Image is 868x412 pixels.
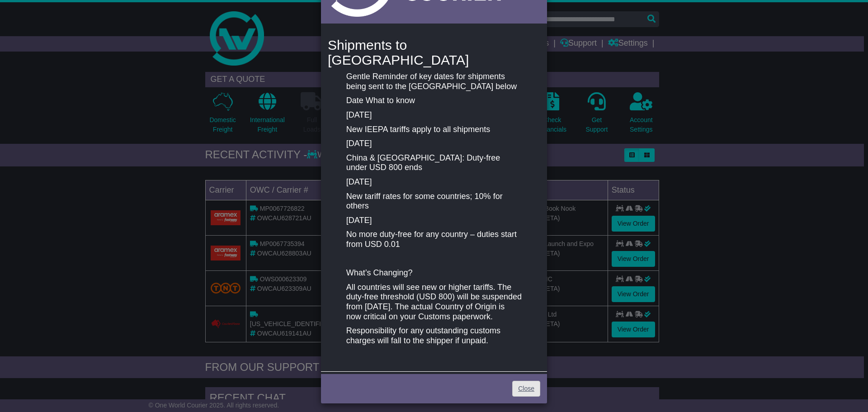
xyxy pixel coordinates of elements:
p: Date What to know [346,96,522,106]
p: [DATE] [346,110,522,120]
p: Gentle Reminder of key dates for shipments being sent to the [GEOGRAPHIC_DATA] below [346,72,522,91]
p: What’s Changing? [346,268,522,278]
p: China & [GEOGRAPHIC_DATA]: Duty-free under USD 800 ends [346,153,522,173]
p: Responsibility for any outstanding customs charges will fall to the shipper if unpaid. [346,326,522,346]
h4: Shipments to [GEOGRAPHIC_DATA] [328,38,540,67]
p: New tariff rates for some countries; 10% for others [346,192,522,211]
a: Close [512,381,540,397]
p: [DATE] [346,216,522,226]
p: [DATE] [346,177,522,187]
p: New IEEPA tariffs apply to all shipments [346,125,522,135]
p: No more duty-free for any country – duties start from USD 0.01 [346,230,522,249]
p: All countries will see new or higher tariffs. The duty-free threshold (USD 800) will be suspended... [346,283,522,322]
p: [DATE] [346,139,522,149]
